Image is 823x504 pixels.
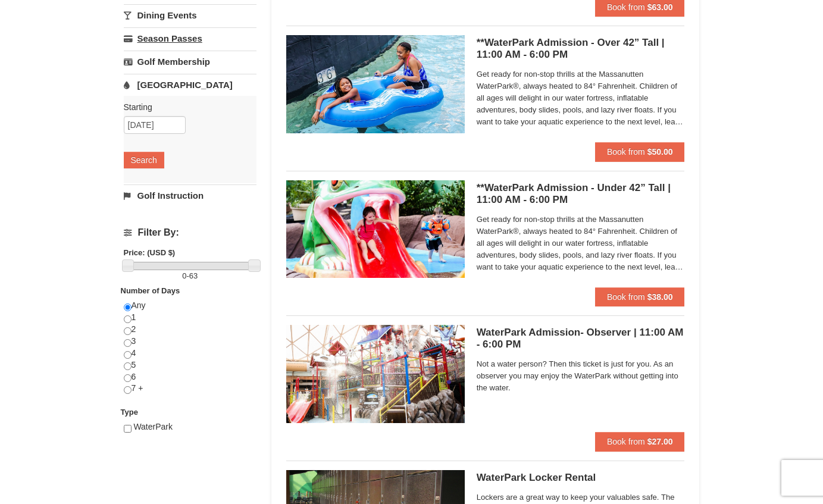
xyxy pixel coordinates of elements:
[286,180,465,278] img: 6619917-738-d4d758dd.jpg
[124,4,256,26] a: Dining Events
[124,227,256,238] h4: Filter By:
[477,472,685,484] h5: WaterPark Locker Rental
[477,327,685,350] h5: WaterPark Admission- Observer | 11:00 AM - 6:00 PM
[595,142,685,161] button: Book from $50.00
[595,432,685,451] button: Book from $27.00
[477,68,685,128] span: Get ready for non-stop thrills at the Massanutten WaterPark®, always heated to 84° Fahrenheit. Ch...
[595,287,685,306] button: Book from $38.00
[607,292,645,302] span: Book from
[477,214,685,273] span: Get ready for non-stop thrills at the Massanutten WaterPark®, always heated to 84° Fahrenheit. Ch...
[647,437,673,446] strong: $27.00
[286,325,465,422] img: 6619917-744-d8335919.jpg
[607,2,645,12] span: Book from
[607,147,645,156] span: Book from
[121,286,180,295] strong: Number of Days
[124,101,248,113] label: Starting
[124,270,256,282] label: -
[477,37,685,61] h5: **WaterPark Admission - Over 42” Tall | 11:00 AM - 6:00 PM
[124,27,256,49] a: Season Passes
[647,147,673,156] strong: $50.00
[477,182,685,206] h5: **WaterPark Admission - Under 42” Tall | 11:00 AM - 6:00 PM
[124,152,164,168] button: Search
[607,437,645,446] span: Book from
[124,300,256,406] div: Any 1 2 3 4 5 6 7 +
[133,422,173,431] span: WaterPark
[647,2,673,12] strong: $63.00
[124,51,256,73] a: Golf Membership
[124,184,256,206] a: Golf Instruction
[647,292,673,302] strong: $38.00
[182,271,186,280] span: 0
[477,358,685,394] span: Not a water person? Then this ticket is just for you. As an observer you may enjoy the WaterPark ...
[286,35,465,133] img: 6619917-726-5d57f225.jpg
[124,74,256,96] a: [GEOGRAPHIC_DATA]
[121,408,138,417] strong: Type
[189,271,198,280] span: 63
[124,248,176,257] strong: Price: (USD $)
